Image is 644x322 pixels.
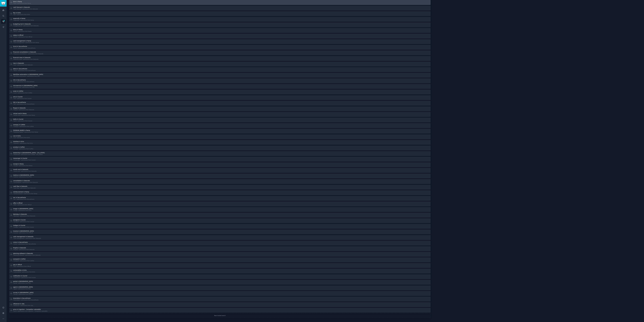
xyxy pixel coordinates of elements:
[9,11,431,16] a: fips in Echo"fips" submissions from Echo
[13,34,23,36] div: salary in Offcall
[1,2,5,5] img: GummySearch logo
[13,182,38,183] div: "consolidation" submissions from Datarails
[9,174,431,178] a: metrics in [GEOGRAPHIC_DATA]"metrics" submissions from Port
[13,275,27,277] div: notification in Courier
[13,224,25,226] div: mailgun in Courier
[13,297,31,299] div: Anecdotes in Secureframe
[9,207,431,212] a: image in [GEOGRAPHIC_DATA]"image" submissions from Echo
[9,213,431,218] a: Workday in Datarails"Workday" submissions from Datarails
[13,3,31,4] div: "brex" submissions from Ramp
[13,73,43,75] div: Workflow automation in [GEOGRAPHIC_DATA]
[9,235,431,240] a: cash management in Datarails"cash management" submissions from Datarails
[9,90,431,95] a: scam in CoPilot"scam" submissions from CoPilot
[13,210,33,211] div: "image" submissions from Echo
[9,134,431,139] a: cve in Echo"cve" submissions from Echo
[13,294,34,295] div: "survey" submissions from Offcall
[13,238,41,239] div: "cash management" submissions from Datarails
[9,28,431,33] a: divvy in Ramp"divvy" submissions from Ramp
[9,62,431,67] a: mec in Datarails"mec" submissions from Datarails
[13,254,41,256] div: "planning software" submissions from Datarails
[9,218,431,223] a: sendgrid in Courier"sendgrid" submissions from Courier
[9,280,431,285] a: portal in [GEOGRAPHIC_DATA]"portal" submissions from Port
[9,140,431,145] a: VulnFree in Echo"VulnFree" submissions from Echo
[13,19,34,21] div: "expensify" submissions from Ramp
[9,257,431,262] a: overpaid in CoPilot"overpaid" submissions from CoPilot
[13,126,34,127] div: "overpay" submissions from CoPilot
[9,246,431,251] a: Prophix in Datarails"Prophix" submissions from Datarails
[9,252,431,257] a: planning software in Datarails"planning software" submissions from Datarails
[13,40,31,42] div: card management in Ramp
[13,113,27,115] div: virtual card in Ramp
[13,249,35,251] div: "Prophix" submissions from Datarails
[13,286,33,288] div: agent in [GEOGRAPHIC_DATA]
[9,106,431,111] a: floqast in Datarails"floqast" submissions from Datarails
[13,157,27,159] div: messenger in Courier
[13,271,35,273] div: "vulnerability" submissions from Echo
[13,64,33,66] div: "mec" submissions from Datarails
[13,170,36,172] div: "month end" submissions from Datarails
[9,297,431,302] a: Anecdotes in Secureframe"Anecdotes" submissions from Secureframe
[13,159,36,161] div: "messenger" submissions from Courier
[13,59,38,60] div: "financial close" submissions from Datarails
[13,152,45,154] div: dealership in [GEOGRAPHIC_DATA] - [US_STATE]
[9,201,431,206] a: offer in Offcall"offer" submissions from Offcall
[9,274,431,279] a: notification in Courier"notification" submissions from Courier
[13,118,24,120] div: twilio in Courier
[13,85,37,87] div: microservice in [GEOGRAPHIC_DATA]
[13,305,33,306] div: "influencer" submissions from ubq
[13,120,32,122] div: "twilio" submissions from Courier
[13,25,39,27] div: "budgeting tool" submissions from Datarails
[9,22,431,27] a: budgeting tool in Datarails"budgeting tool" submissions from Datarails
[9,112,431,117] a: virtual card in Ramp"virtual card" submissions from Ramp
[13,68,27,70] div: delve in Secureframe
[13,163,24,165] div: receipt in Ramp
[9,78,431,83] a: CIS in Secureframe"CIS" submissions from Secureframe
[13,51,36,53] div: Financial consolidation in Datarails
[9,313,431,318] a: New tracked search
[1,19,6,24] a: 309
[13,213,27,215] div: Workday in Datarails
[9,67,431,72] a: delve in Secureframe"delve" submissions from Secureframe
[13,135,21,137] div: cve in Echo
[13,1,22,3] div: brex in Ramp
[9,145,431,150] a: anxiety in CoPilot"anxiety" submissions from CoPilot
[13,148,33,150] div: "anxiety" submissions from CoPilot
[9,229,431,234] a: income in [GEOGRAPHIC_DATA]"income" submissions from Offcall
[13,75,43,77] div: "Workflow automation" submissions from Port
[13,277,36,279] div: "notification" submissions from Courier
[13,154,45,155] div: "dealership" submissions from CoPilot - [US_STATE]
[13,202,22,204] div: offer in Offcall
[13,221,34,223] div: "sendgrid" submissions from Courier
[9,56,431,61] a: financial close in Datarails"financial close" submissions from Datarails
[9,129,431,134] a: [DOMAIN_NAME] in Ramp"[DOMAIN_NAME]" submissions from Ramp
[13,70,36,71] div: "delve" submissions from Secureframe
[13,36,32,38] div: "salary" submissions from Offcall
[13,107,26,109] div: floqast in Datarails
[9,84,431,89] a: microservice in [GEOGRAPHIC_DATA]"microservice" submissions from Port
[9,285,431,290] a: agent in [GEOGRAPHIC_DATA]"agent" submissions from Port
[13,129,30,131] div: [DOMAIN_NAME] in Ramp
[13,165,32,167] div: "receipt" submissions from Ramp
[13,131,38,133] div: "[DOMAIN_NAME]" submissions from Ramp
[13,219,26,221] div: sendgrid in Courier
[13,260,34,262] div: "overpaid" submissions from CoPilot
[13,266,31,267] div: "pay" submissions from Offcall
[13,176,34,178] div: "metrics" submissions from Port
[13,146,25,148] div: anxiety in CoPilot
[13,53,43,55] div: "Financial consolidation" submissions from Datarails
[9,302,431,307] a: influencer in ubq"influencer" submissions from ubq
[13,303,24,305] div: influencer in ubq
[13,12,21,14] div: fips in Echo
[13,299,38,301] div: "Anecdotes" submissions from Secureframe
[13,96,23,98] div: sms in Courier
[13,45,27,47] div: Scrut in Secureframe
[9,50,431,55] a: Financial consolidation in Datarails"Financial consolidation" submissions from Datarails
[9,123,431,128] a: overpay in CoPilot"overpay" submissions from CoPilot
[13,253,33,254] div: planning software in Datarails
[9,291,431,296] a: survey in [GEOGRAPHIC_DATA]"survey" submissions from Offcall
[13,193,37,195] div: "reimbursement" submissions from Ramp
[13,174,34,176] div: metrics in [GEOGRAPHIC_DATA]
[13,8,38,10] div: "cash forecast" submissions from Datarails
[13,79,26,81] div: CIS in Secureframe
[13,288,33,290] div: "agent" submissions from Port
